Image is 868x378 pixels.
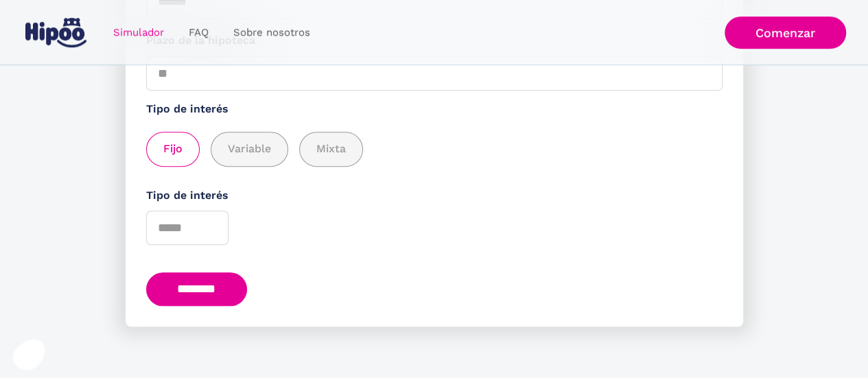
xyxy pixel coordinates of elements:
[725,16,846,49] a: Comenzar
[316,141,346,158] span: Mixta
[221,19,322,46] a: Sobre nosotros
[146,132,723,167] div: add_description_here
[176,19,221,46] a: FAQ
[146,101,723,118] label: Tipo de interés
[101,19,176,46] a: Simulador
[228,141,271,158] span: Variable
[23,12,90,53] a: home
[163,141,183,158] span: Fijo
[146,187,723,204] label: Tipo de interés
